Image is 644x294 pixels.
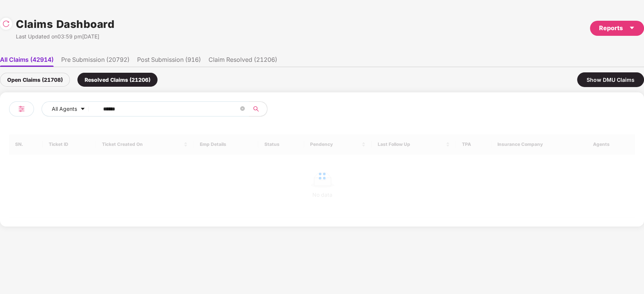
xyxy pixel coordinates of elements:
span: All Agents [52,105,77,113]
div: Last Updated on 03:59 pm[DATE] [16,32,114,41]
span: caret-down [80,106,85,112]
button: All Agentscaret-down [42,101,102,116]
span: search [249,106,263,112]
li: Post Submission (916) [137,56,201,67]
div: Resolved Claims (21206) [77,73,158,87]
button: search [249,101,267,116]
span: close-circle [240,106,245,111]
img: svg+xml;base64,PHN2ZyB4bWxucz0iaHR0cDovL3d3dy53My5vcmcvMjAwMC9zdmciIHdpZHRoPSIyNCIgaGVpZ2h0PSIyNC... [17,104,26,113]
li: Claim Resolved (21206) [208,56,277,67]
img: svg+xml;base64,PHN2ZyBpZD0iUmVsb2FkLTMyeDMyIiB4bWxucz0iaHR0cDovL3d3dy53My5vcmcvMjAwMC9zdmciIHdpZH... [2,20,10,28]
div: Reports [599,23,635,33]
div: Show DMU Claims [577,72,644,87]
li: Pre Submission (20792) [61,56,130,67]
span: close-circle [240,106,245,113]
h1: Claims Dashboard [16,16,114,32]
span: caret-down [629,25,635,31]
